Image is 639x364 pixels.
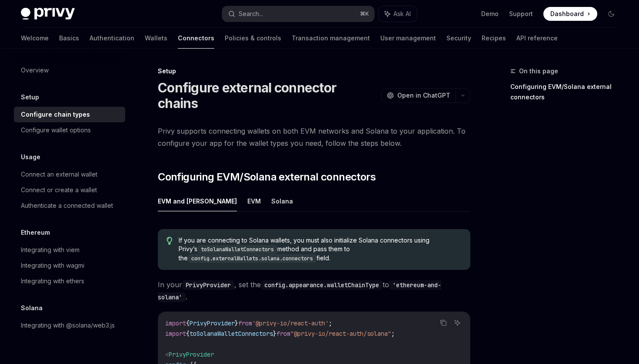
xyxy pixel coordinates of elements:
[550,10,584,18] span: Dashboard
[360,10,369,17] span: ⌘ K
[190,330,273,338] span: toSolanaWalletConnectors
[14,318,125,333] a: Integrating with @solana/web3.js
[158,67,470,75] div: Setup
[379,6,417,22] button: Ask AI
[59,28,79,49] a: Basics
[21,8,75,20] img: dark logo
[21,28,49,49] a: Welcome
[21,227,50,238] h5: Ethereum
[225,28,281,49] a: Policies & controls
[21,125,91,135] div: Configure wallet options
[14,167,125,182] a: Connect an external wallet
[290,330,391,338] span: "@privy-io/react-auth/solana"
[14,198,125,213] a: Authenticate a connected wallet
[393,10,411,18] span: Ask AI
[276,330,290,338] span: from
[21,276,84,286] div: Integrating with ethers
[510,80,625,104] a: Configuring EVM/Solana external connectors
[252,319,329,327] span: '@privy-io/react-auth'
[543,7,597,21] a: Dashboard
[222,6,374,22] button: Search...⌘K
[14,122,125,138] a: Configure wallet options
[14,107,125,122] a: Configure chain types
[21,320,115,331] div: Integrating with @solana/web3.js
[329,319,332,327] span: ;
[21,185,97,195] div: Connect or create a wallet
[247,191,261,211] button: EVM
[90,28,134,49] a: Authentication
[482,28,506,49] a: Recipes
[190,319,235,327] span: PrivyProvider
[165,330,186,338] span: import
[14,258,125,273] a: Integrating with wagmi
[165,351,169,358] span: <
[182,280,234,290] code: PrivyProvider
[238,319,252,327] span: from
[235,319,238,327] span: }
[380,28,436,49] a: User management
[21,245,80,255] div: Integrating with viem
[21,92,39,102] h5: Setup
[21,65,49,75] div: Overview
[158,80,378,111] h1: Configure external connector chains
[158,125,470,149] span: Privy supports connecting wallets on both EVM networks and Solana to your application. To configu...
[261,280,383,290] code: config.appearance.walletChainType
[481,10,499,18] a: Demo
[438,317,449,328] button: Copy the contents from the code block
[14,242,125,258] a: Integrating with viem
[186,319,190,327] span: {
[397,91,450,100] span: Open in ChatGPT
[21,109,90,120] div: Configure chain types
[186,330,190,338] span: {
[197,245,277,254] code: toSolanaWalletConnectors
[273,330,276,338] span: }
[446,28,471,49] a: Security
[14,62,125,78] a: Overview
[21,169,97,180] div: Connect an external wallet
[519,66,558,76] span: On this page
[516,28,558,49] a: API reference
[21,303,43,313] h5: Solana
[14,182,125,198] a: Connect or create a wallet
[21,200,113,211] div: Authenticate a connected wallet
[165,319,186,327] span: import
[292,28,370,49] a: Transaction management
[391,330,395,338] span: ;
[145,28,167,49] a: Wallets
[169,351,214,358] span: PrivyProvider
[604,7,618,21] button: Toggle dark mode
[158,279,470,303] span: In your , set the to .
[509,10,533,18] a: Support
[166,237,173,245] svg: Tip
[21,152,40,162] h5: Usage
[452,317,463,328] button: Ask AI
[179,236,462,263] span: If you are connecting to Solana wallets, you must also initialize Solana connectors using Privy’s...
[21,260,84,271] div: Integrating with wagmi
[158,191,237,211] button: EVM and [PERSON_NAME]
[239,9,263,19] div: Search...
[178,28,214,49] a: Connectors
[158,170,376,184] span: Configuring EVM/Solana external connectors
[14,273,125,289] a: Integrating with ethers
[271,191,293,211] button: Solana
[381,88,456,103] button: Open in ChatGPT
[188,254,316,263] code: config.externalWallets.solana.connectors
